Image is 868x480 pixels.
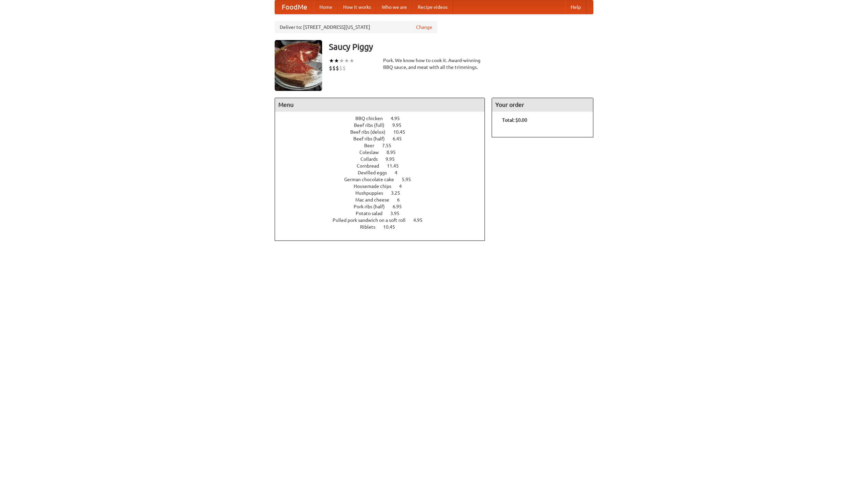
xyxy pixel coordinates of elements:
span: 3.95 [390,211,406,216]
a: Cornbread 11.45 [357,163,411,169]
a: Hushpuppies 3.25 [355,190,413,196]
a: FoodMe [275,0,314,14]
span: Devilled eggs [358,170,394,175]
a: Devilled eggs 4 [358,170,410,175]
a: Recipe videos [412,0,453,14]
a: Beef ribs (delux) 10.45 [350,129,418,135]
a: How it works [338,0,376,14]
li: $ [329,64,332,72]
span: Potato salad [356,211,389,216]
span: 9.95 [386,156,401,162]
li: $ [339,64,342,72]
span: German chocolate cake [344,177,401,182]
span: 4.95 [391,116,407,121]
span: Collards [360,156,384,162]
a: Pork ribs (half) 6.95 [354,204,414,209]
h4: Menu [275,98,485,112]
li: ★ [339,57,344,64]
a: Beef ribs (half) 6.45 [353,136,414,141]
a: Help [565,0,586,14]
a: Home [314,0,338,14]
span: Pulled pork sandwich on a soft roll [333,217,412,223]
span: Beef ribs (half) [353,136,392,141]
span: Hushpuppies [355,190,390,196]
h4: Your order [492,98,593,112]
span: 7.55 [382,143,398,148]
span: Housemade chips [354,184,398,189]
span: 3.25 [391,190,407,196]
span: Cornbread [357,163,386,169]
span: 9.95 [392,122,408,128]
span: 11.45 [387,163,406,169]
span: 4 [395,170,404,175]
span: BBQ chicken [355,116,390,121]
a: Coleslaw 8.95 [359,150,408,155]
span: 5.95 [402,177,418,182]
div: Pork. We know how to cook it. Award-winning BBQ sauce, and meat with all the trimmings. [383,57,485,71]
span: 10.45 [383,224,402,230]
span: 6.95 [393,204,409,209]
a: Potato salad 3.95 [356,211,412,216]
a: Who we are [376,0,412,14]
span: 4.95 [413,217,429,223]
span: 8.95 [387,150,402,155]
span: 6 [397,197,407,203]
span: Beef ribs (full) [354,122,391,128]
a: Housemade chips 4 [354,184,414,189]
a: Change [416,24,432,31]
span: 4 [399,184,409,189]
a: Beef ribs (full) 9.95 [354,122,414,128]
span: Mac and cheese [355,197,396,203]
li: ★ [349,57,354,64]
div: Deliver to: [STREET_ADDRESS][US_STATE] [275,21,437,33]
a: BBQ chicken 4.95 [355,116,412,121]
li: $ [342,64,346,72]
h3: Saucy Piggy [329,40,593,54]
img: angular.jpg [275,40,322,91]
a: Mac and cheese 6 [355,197,412,203]
li: ★ [329,57,334,64]
a: Beer 7.55 [364,143,404,148]
a: Pulled pork sandwich on a soft roll 4.95 [333,217,435,223]
span: Pork ribs (half) [354,204,392,209]
a: Riblets 10.45 [360,224,408,230]
span: Riblets [360,224,382,230]
span: 10.45 [393,129,412,135]
a: German chocolate cake 5.95 [344,177,423,182]
span: Beer [364,143,381,148]
span: Beef ribs (delux) [350,129,392,135]
a: Collards 9.95 [360,156,407,162]
b: Total: $0.00 [502,117,527,123]
li: ★ [334,57,339,64]
li: $ [336,64,339,72]
span: Coleslaw [359,150,386,155]
span: 6.45 [393,136,409,141]
li: ★ [344,57,349,64]
li: $ [332,64,336,72]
